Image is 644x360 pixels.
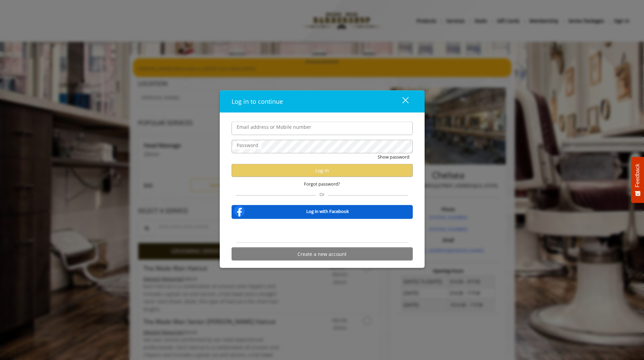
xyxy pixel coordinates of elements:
button: Log in [232,164,413,177]
span: Or [316,191,328,197]
input: Email address or Mobile number [232,122,413,135]
button: close dialog [390,95,413,109]
div: close dialog [395,96,408,106]
iframe: Sign in with Google Button [288,223,356,238]
input: Password [232,140,413,153]
span: Forgot password? [304,181,340,188]
label: Email address or Mobile number [233,123,315,131]
img: facebook-logo [233,205,246,218]
button: Create a new account [232,247,413,261]
span: Log in to continue [232,97,283,105]
b: Log in with Facebook [306,208,349,215]
span: Feedback [635,164,641,187]
label: Password [233,142,262,149]
button: Show password [378,153,409,161]
button: Feedback - Show survey [631,157,644,203]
